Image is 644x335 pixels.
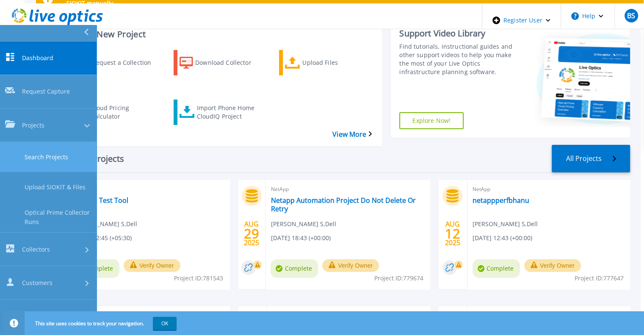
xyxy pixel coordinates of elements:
[22,278,53,287] span: Customers
[627,12,635,19] span: BS
[22,121,44,130] span: Projects
[482,3,561,37] div: Register User
[271,185,424,194] span: NetApp
[561,3,614,29] button: Help
[302,52,370,73] div: Upload Files
[271,233,330,243] span: [DATE] 18:43 (+00:00)
[473,233,532,243] span: [DATE] 12:43 (+00:00)
[68,30,371,39] h3: Start a New Project
[271,259,318,278] span: Complete
[473,196,529,205] a: netappperfbhanu
[72,233,132,243] span: [DATE] 12:45 (+05:30)
[244,230,259,237] span: 29
[271,196,424,213] a: Netapp Automation Project Do Not Delete Or Retry
[473,185,625,194] span: NetApp
[399,42,519,76] div: Find tutorials, instructional guides and other support videos to help you make the most of your L...
[68,50,170,75] a: Request a Collection
[332,130,372,138] a: View More
[91,102,158,123] div: Cloud Pricing Calculator
[322,259,379,272] button: Verify Owner
[72,196,128,205] a: NETAPP Test Tool
[445,218,461,249] div: AUG 2025
[92,52,160,73] div: Request a Collection
[72,185,224,194] span: NetApp
[271,219,336,229] span: [PERSON_NAME] S , Dell
[524,259,581,272] button: Verify Owner
[68,100,170,125] a: Cloud Pricing Calculator
[399,28,519,39] div: Support Video Library
[22,53,53,62] span: Dashboard
[552,145,630,172] a: All Projects
[196,102,264,123] div: Import Phone Home CloudIQ Project
[279,50,381,75] a: Upload Files
[473,259,520,278] span: Complete
[445,230,460,237] span: 12
[124,259,180,272] button: Verify Owner
[174,274,223,283] span: Project ID: 781543
[153,317,177,330] button: OK
[27,317,177,330] span: This site uses cookies to track your navigation.
[374,274,423,283] span: Project ID: 779674
[399,112,464,129] a: Explore Now!
[195,52,263,73] div: Download Collector
[174,50,276,75] a: Download Collector
[72,219,137,229] span: [PERSON_NAME] S , Dell
[473,219,538,229] span: [PERSON_NAME] S , Dell
[243,218,260,249] div: AUG 2025
[22,87,70,96] span: Request Capture
[575,274,624,283] span: Project ID: 777647
[22,245,50,254] span: Collectors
